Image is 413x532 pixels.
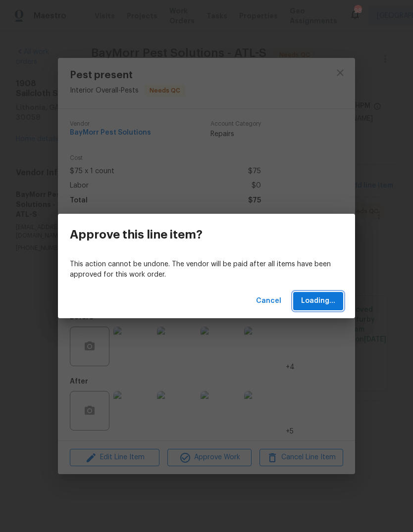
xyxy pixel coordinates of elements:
h3: Approve this line item? [70,228,203,242]
p: This action cannot be undone. The vendor will be paid after all items have been approved for this... [70,259,343,280]
span: Cancel [256,295,281,307]
button: Cancel [252,292,285,310]
span: Loading... [301,295,335,307]
button: Loading... [293,292,343,310]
